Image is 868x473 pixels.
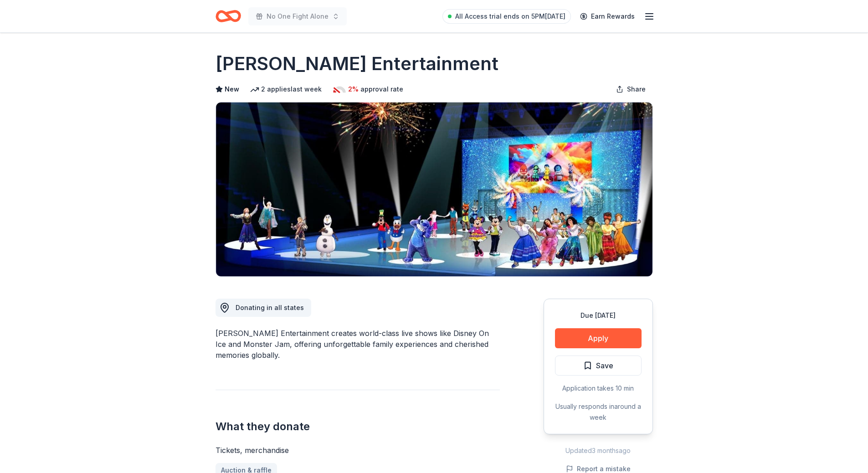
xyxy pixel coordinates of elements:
span: approval rate [360,84,403,95]
a: All Access trial ends on 5PM[DATE] [442,9,571,24]
div: Application takes 10 min [555,383,642,394]
span: New [225,84,239,95]
span: 2% [348,84,359,95]
button: Share [609,80,653,98]
span: Donating in all states [236,304,304,311]
div: Due [DATE] [555,310,642,321]
span: Save [596,360,613,371]
span: No One Fight Alone [267,11,329,22]
span: Share [627,84,646,95]
h1: [PERSON_NAME] Entertainment [216,51,498,76]
a: Earn Rewards [575,8,640,25]
button: Save [555,356,642,376]
button: No One Fight Alone [248,7,347,25]
h2: What they donate [216,419,500,434]
span: All Access trial ends on 5PM[DATE] [455,11,565,22]
img: Image for Feld Entertainment [216,102,652,276]
button: Apply [555,328,642,348]
div: 2 applies last week [250,84,322,95]
div: Usually responds in around a week [555,401,642,423]
div: Tickets, merchandise [216,445,500,456]
div: [PERSON_NAME] Entertainment creates world-class live shows like Disney On Ice and Monster Jam, of... [216,328,500,361]
div: Updated 3 months ago [544,445,653,456]
a: Home [216,5,241,27]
